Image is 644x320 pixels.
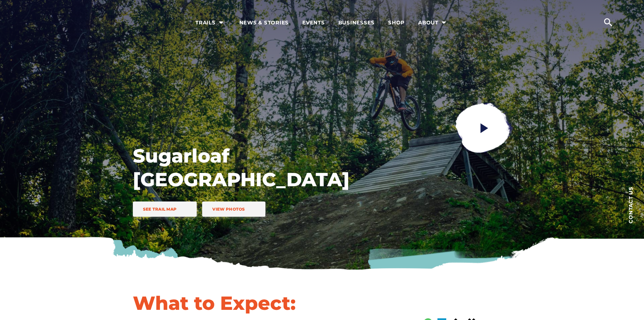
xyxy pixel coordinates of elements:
[133,201,197,217] a: See Trail Map trail icon
[133,144,349,191] h1: Sugarloaf [GEOGRAPHIC_DATA]
[617,176,644,234] a: Contact us
[628,187,633,223] span: Contact us
[439,18,449,27] ion-icon: arrow dropdown
[302,19,325,26] span: Events
[143,207,177,212] span: See Trail Map
[212,207,245,212] span: View Photos
[388,19,405,26] span: Shop
[478,122,490,134] ion-icon: play
[195,19,226,26] span: Trails
[338,19,375,26] span: Businesses
[216,18,226,27] ion-icon: arrow dropdown
[133,291,353,315] h1: What to Expect:
[418,19,449,26] span: About
[202,201,265,217] a: View Photos trail icon
[239,19,289,26] span: News & Stories
[603,17,614,28] ion-icon: search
